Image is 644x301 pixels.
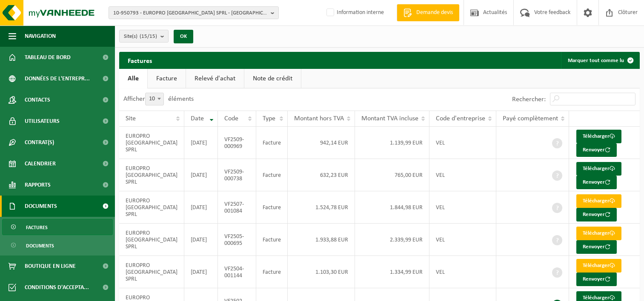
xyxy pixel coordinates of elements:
[288,159,355,191] td: 632,23 EUR
[263,115,275,122] span: Type
[355,127,429,159] td: 1.139,99 EUR
[140,34,157,39] count: (15/15)
[561,52,639,69] button: Marquer tout comme lu
[25,47,71,68] span: Tableau de bord
[325,6,384,19] label: Information interne
[109,6,279,19] button: 10-950793 - EUROPRO [GEOGRAPHIC_DATA] SPRL - [GEOGRAPHIC_DATA]
[436,115,485,122] span: Code d'entreprise
[25,174,51,196] span: Rapports
[355,256,429,288] td: 1.334,99 EUR
[26,238,54,254] span: Documents
[25,132,54,153] span: Contrat(s)
[25,153,56,174] span: Calendrier
[119,224,184,256] td: EUROPRO [GEOGRAPHIC_DATA] SPRL
[124,30,157,43] span: Site(s)
[576,162,621,176] a: Télécharger
[25,111,60,132] span: Utilisateurs
[123,96,194,102] label: Afficher éléments
[218,191,256,224] td: VF2507-001084
[119,159,184,191] td: EUROPRO [GEOGRAPHIC_DATA] SPRL
[576,273,617,286] button: Renvoyer
[25,256,76,277] span: Boutique en ligne
[397,4,459,21] a: Demande devis
[256,256,288,288] td: Facture
[355,224,429,256] td: 2.339,99 EUR
[256,159,288,191] td: Facture
[186,69,244,88] a: Relevé d'achat
[576,259,621,273] a: Télécharger
[414,9,455,17] span: Demande devis
[184,191,218,224] td: [DATE]
[429,256,496,288] td: VEL
[184,159,218,191] td: [DATE]
[184,224,218,256] td: [DATE]
[146,93,163,105] span: 10
[184,256,218,288] td: [DATE]
[294,115,344,122] span: Montant hors TVA
[576,143,617,157] button: Renvoyer
[576,194,621,208] a: Télécharger
[2,237,113,253] a: Documents
[119,256,184,288] td: EUROPRO [GEOGRAPHIC_DATA] SPRL
[218,256,256,288] td: VF2504-001144
[25,68,90,89] span: Données de l'entrepr...
[429,127,496,159] td: VEL
[355,159,429,191] td: 765,00 EUR
[576,227,621,240] a: Télécharger
[288,224,355,256] td: 1.933,88 EUR
[288,256,355,288] td: 1.103,30 EUR
[25,26,56,47] span: Navigation
[218,224,256,256] td: VF2505-000695
[256,224,288,256] td: Facture
[224,115,238,122] span: Code
[119,127,184,159] td: EUROPRO [GEOGRAPHIC_DATA] SPRL
[256,191,288,224] td: Facture
[256,127,288,159] td: Facture
[25,277,89,298] span: Conditions d'accepta...
[576,176,617,189] button: Renvoyer
[576,130,621,143] a: Télécharger
[218,159,256,191] td: VF2509-000738
[184,127,218,159] td: [DATE]
[218,127,256,159] td: VF2509-000969
[148,69,186,88] a: Facture
[576,208,617,221] button: Renvoyer
[119,30,169,43] button: Site(s)(15/15)
[26,219,48,236] span: Factures
[288,191,355,224] td: 1.524,78 EUR
[512,96,546,103] label: Rechercher:
[361,115,418,122] span: Montant TVA incluse
[25,89,50,111] span: Contacts
[25,196,57,217] span: Documents
[119,191,184,224] td: EUROPRO [GEOGRAPHIC_DATA] SPRL
[288,127,355,159] td: 942,14 EUR
[503,115,558,122] span: Payé complètement
[113,7,267,20] span: 10-950793 - EUROPRO [GEOGRAPHIC_DATA] SPRL - [GEOGRAPHIC_DATA]
[191,115,204,122] span: Date
[119,69,147,88] a: Alle
[429,159,496,191] td: VEL
[174,30,193,43] button: OK
[576,240,617,254] button: Renvoyer
[429,224,496,256] td: VEL
[119,52,160,68] h2: Factures
[244,69,301,88] a: Note de crédit
[126,115,136,122] span: Site
[429,191,496,224] td: VEL
[145,93,164,105] span: 10
[355,191,429,224] td: 1.844,98 EUR
[2,219,113,235] a: Factures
